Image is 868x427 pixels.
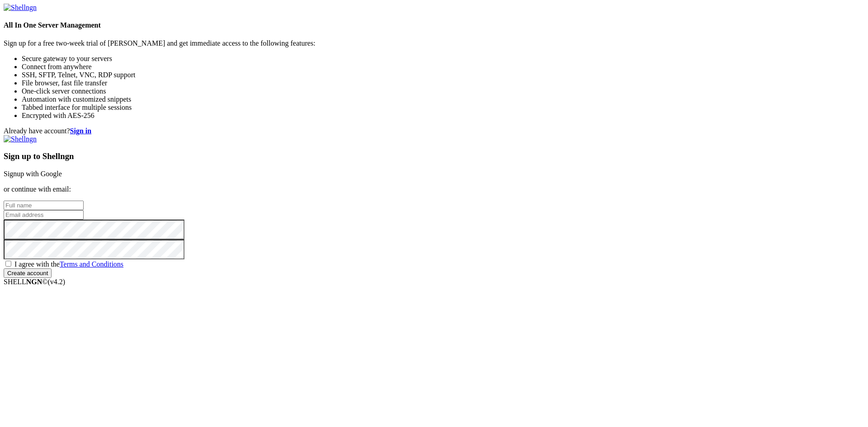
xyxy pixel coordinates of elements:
[4,21,864,29] h4: All In One Server Management
[4,170,62,178] a: Signup with Google
[48,278,66,286] span: 4.2.0
[22,103,864,112] li: Tabbed interface for multiple sessions
[4,210,84,220] input: Email address
[22,112,864,120] li: Encrypted with AES-256
[22,71,864,79] li: SSH, SFTP, Telnet, VNC, RDP support
[4,278,65,286] span: SHELL ©
[22,95,864,103] li: Automation with customized snippets
[22,63,864,71] li: Connect from anywhere
[4,135,37,143] img: Shellngn
[4,127,864,135] div: Already have account?
[22,87,864,95] li: One-click server connections
[22,79,864,87] li: File browser, fast file transfer
[4,268,52,278] input: Create account
[14,260,123,268] span: I agree with the
[4,185,864,193] p: or continue with email:
[4,201,84,210] input: Full name
[70,127,92,135] a: Sign in
[4,39,864,47] p: Sign up for a free two-week trial of [PERSON_NAME] and get immediate access to the following feat...
[60,260,123,268] a: Terms and Conditions
[5,261,11,267] input: I agree with theTerms and Conditions
[4,4,37,12] img: Shellngn
[22,55,864,63] li: Secure gateway to your servers
[4,151,864,161] h3: Sign up to Shellngn
[26,278,42,286] b: NGN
